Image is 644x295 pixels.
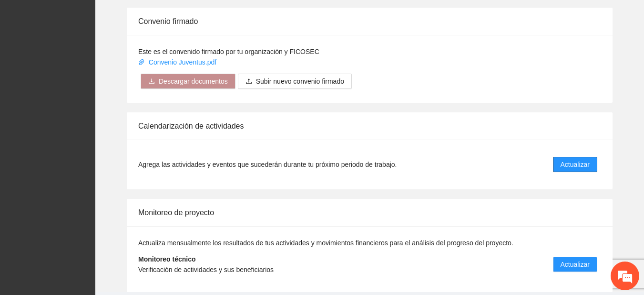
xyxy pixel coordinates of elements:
span: upload [245,78,252,86]
span: Subir nuevo convenio firmado [256,76,344,87]
span: download [148,78,155,86]
span: Actualizar [561,259,590,270]
span: uploadSubir nuevo convenio firmado [238,77,352,85]
span: Actualiza mensualmente los resultados de tus actividades y movimientos financieros para el anális... [138,239,513,247]
div: Monitoreo de proyecto [138,199,601,226]
div: Minimizar ventana de chat en vivo [156,5,179,28]
div: Convenio firmado [138,8,601,35]
div: Chatee con nosotros ahora [50,49,160,61]
button: uploadSubir nuevo convenio firmado [238,74,352,89]
textarea: Escriba su mensaje y pulse “Intro” [5,195,182,228]
button: Actualizar [553,157,597,172]
a: Convenio Juventus.pdf [138,58,218,66]
button: Actualizar [553,257,597,272]
div: Calendarización de actividades [138,112,601,140]
span: Este es el convenido firmado por tu organización y FICOSEC [138,48,319,55]
span: Descargar documentos [159,76,228,87]
button: downloadDescargar documentos [141,74,235,89]
span: Verificación de actividades y sus beneficiarios [138,266,274,273]
span: paper-clip [138,59,145,66]
strong: Monitoreo técnico [138,255,196,263]
span: Agrega las actividades y eventos que sucederán durante tu próximo periodo de trabajo. [138,159,397,170]
span: Actualizar [561,159,590,170]
span: Estamos en línea. [55,94,132,191]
